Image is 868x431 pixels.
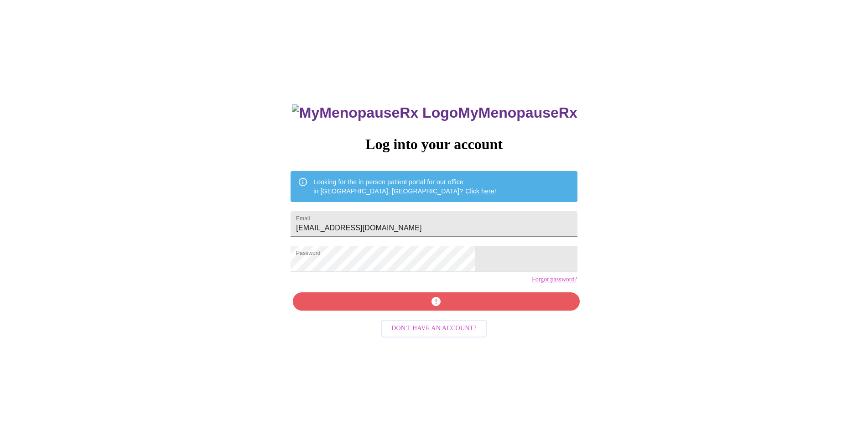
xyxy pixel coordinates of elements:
div: Looking for the in person patient portal for our office in [GEOGRAPHIC_DATA], [GEOGRAPHIC_DATA]? [313,174,496,199]
img: MyMenopauseRx Logo [292,104,458,121]
span: Don't have an account? [391,323,477,334]
button: Don't have an account? [381,320,487,338]
a: Forgot password? [532,276,577,283]
h3: MyMenopauseRx [292,104,577,121]
h3: Log into your account [291,136,577,153]
a: Don't have an account? [379,324,489,332]
a: Click here! [465,187,496,195]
